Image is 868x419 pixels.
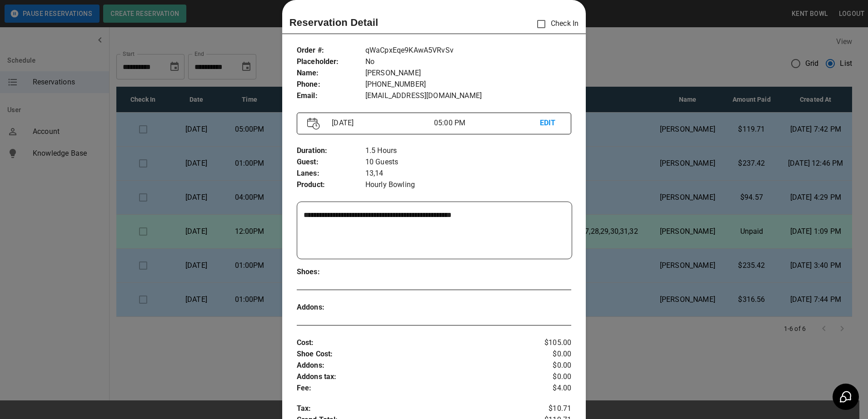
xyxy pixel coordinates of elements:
[297,360,526,371] p: Addons :
[297,79,365,90] p: Phone :
[289,15,379,30] p: Reservation Detail
[365,179,571,191] p: Hourly Bowling
[328,118,434,128] p: [DATE]
[297,349,526,360] p: Shoe Cost :
[526,383,572,394] p: $4.00
[365,145,571,157] p: 1.5 Hours
[532,15,579,34] p: Check In
[297,56,365,68] p: Placeholder :
[297,403,526,414] p: Tax :
[297,157,365,168] p: Guest :
[540,118,561,129] p: EDIT
[365,56,571,68] p: No
[297,337,526,349] p: Cost :
[297,371,526,383] p: Addons tax :
[526,403,572,414] p: $10.71
[365,157,571,168] p: 10 Guests
[297,302,365,313] p: Addons :
[434,118,540,128] p: 05:00 PM
[365,45,571,56] p: qWaCpxEqe9KAwA5VRvSv
[365,68,571,79] p: [PERSON_NAME]
[365,79,571,90] p: [PHONE_NUMBER]
[297,168,365,179] p: Lanes :
[365,168,571,179] p: 13,14
[297,266,365,278] p: Shoes :
[526,349,572,360] p: $0.00
[526,371,572,383] p: $0.00
[526,360,572,371] p: $0.00
[365,90,571,102] p: [EMAIL_ADDRESS][DOMAIN_NAME]
[297,179,365,191] p: Product :
[297,90,365,102] p: Email :
[307,118,320,130] img: Vector
[297,145,365,157] p: Duration :
[297,68,365,79] p: Name :
[297,45,365,56] p: Order # :
[526,337,572,349] p: $105.00
[297,383,526,394] p: Fee :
